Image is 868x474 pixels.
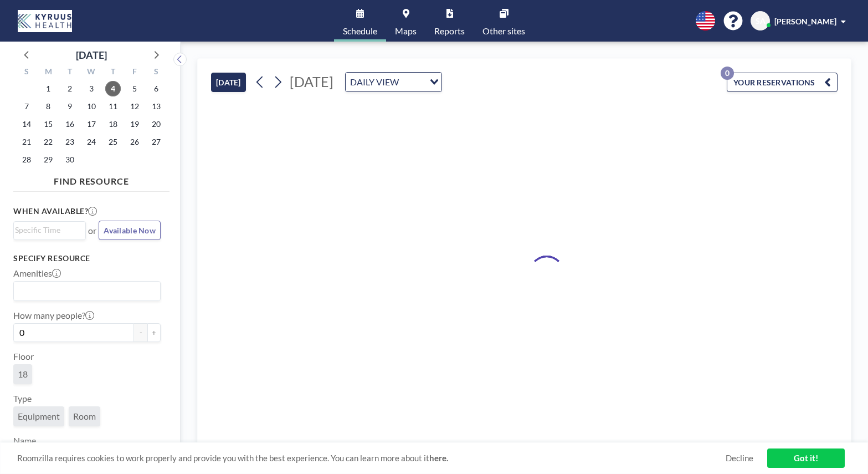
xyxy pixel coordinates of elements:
[102,65,124,80] div: T
[18,369,28,380] span: 18
[13,253,161,263] h3: Specify resource
[348,75,401,89] span: DAILY VIEW
[13,171,170,187] h4: FIND RESOURCE
[482,27,525,35] span: Other sites
[211,73,246,92] button: [DATE]
[40,99,56,114] span: Monday, September 8, 2025
[767,448,845,468] a: Got it!
[343,27,377,35] span: Schedule
[99,221,161,240] button: Available Now
[134,323,147,342] button: -
[62,116,78,132] span: Tuesday, September 16, 2025
[395,27,417,35] span: Maps
[62,81,78,96] span: Tuesday, September 2, 2025
[13,393,32,404] label: Type
[148,99,164,114] span: Saturday, September 13, 2025
[84,81,99,96] span: Wednesday, September 3, 2025
[124,65,145,80] div: F
[145,65,167,80] div: S
[105,134,121,150] span: Thursday, September 25, 2025
[38,65,59,80] div: M
[434,27,465,35] span: Reports
[81,65,102,80] div: W
[73,411,96,422] span: Room
[84,134,99,150] span: Wednesday, September 24, 2025
[18,411,60,422] span: Equipment
[148,116,164,132] span: Saturday, September 20, 2025
[105,81,121,96] span: Thursday, September 4, 2025
[127,99,142,114] span: Friday, September 12, 2025
[17,453,726,463] span: Roomzilla requires cookies to work properly and provide you with the best experience. You can lea...
[15,284,154,298] input: Search for option
[15,224,79,236] input: Search for option
[429,453,448,463] a: here.
[127,116,142,132] span: Friday, September 19, 2025
[346,73,441,91] div: Search for option
[721,67,734,80] p: 0
[59,65,81,80] div: T
[402,75,423,89] input: Search for option
[76,47,107,63] div: [DATE]
[148,81,164,96] span: Saturday, September 6, 2025
[19,152,34,167] span: Sunday, September 28, 2025
[40,152,56,167] span: Monday, September 29, 2025
[105,116,121,132] span: Thursday, September 18, 2025
[19,134,34,150] span: Sunday, September 21, 2025
[16,65,38,80] div: S
[104,226,156,235] span: Available Now
[290,73,333,90] span: [DATE]
[774,17,836,26] span: [PERSON_NAME]
[147,323,161,342] button: +
[84,99,99,114] span: Wednesday, September 10, 2025
[40,116,56,132] span: Monday, September 15, 2025
[14,222,85,238] div: Search for option
[84,116,99,132] span: Wednesday, September 17, 2025
[19,116,34,132] span: Sunday, September 14, 2025
[40,134,56,150] span: Monday, September 22, 2025
[19,99,34,114] span: Sunday, September 7, 2025
[13,268,61,279] label: Amenities
[62,152,78,167] span: Tuesday, September 30, 2025
[13,310,94,321] label: How many people?
[13,435,36,446] label: Name
[62,99,78,114] span: Tuesday, September 9, 2025
[756,16,766,26] span: SA
[18,10,72,32] img: organization-logo
[127,134,142,150] span: Friday, September 26, 2025
[105,99,121,114] span: Thursday, September 11, 2025
[62,134,78,150] span: Tuesday, September 23, 2025
[727,73,838,92] button: YOUR RESERVATIONS0
[14,282,160,300] div: Search for option
[13,351,34,362] label: Floor
[40,81,56,96] span: Monday, September 1, 2025
[127,81,142,96] span: Friday, September 5, 2025
[726,453,753,463] a: Decline
[148,134,164,150] span: Saturday, September 27, 2025
[88,225,96,236] span: or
